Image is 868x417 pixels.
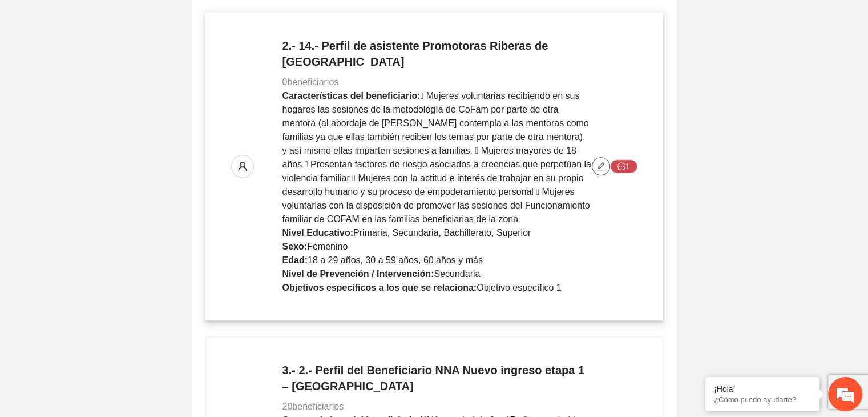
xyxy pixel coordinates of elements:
span: Primaria, Secundaria, Bachillerato, Superior [353,228,531,238]
textarea: Escriba su mensaje y pulse “Intro” [6,288,217,328]
span: 18 a 29 años, 30 a 59 años, 60 años y más [308,255,483,265]
strong: Características del beneficiario: [282,91,421,101]
span: Femenino [307,242,348,251]
button: edit [592,157,610,175]
span: Secundaria [434,269,480,279]
span: user [232,161,253,171]
span: 20 beneficiarios [282,402,344,411]
span: edit [592,162,609,171]
button: user [231,155,254,178]
h4: 2.- 14.- Perfil de asistente Promotoras Riberas de [GEOGRAPHIC_DATA] [282,38,592,70]
strong: Nivel Educativo: [282,228,353,238]
p: ¿Cómo puedo ayudarte? [714,395,811,404]
div: Minimizar ventana de chat en vivo [187,6,215,33]
button: message1 [610,159,637,173]
strong: Edad: [282,255,308,265]
span: 0 beneficiarios [282,77,339,87]
strong: Sexo: [282,242,308,251]
span:  Mujeres voluntarias recibiendo en sus hogares las sesiones de la metodología de CoFam por parte... [282,91,591,224]
span: Objetivo específico 1 [477,283,562,292]
strong: Nivel de Prevención / Intervención: [282,269,434,279]
div: Chatee con nosotros ahora [59,58,192,73]
div: ¡Hola! [714,384,811,394]
span: message [617,162,625,171]
span: Estamos en línea. [66,141,158,256]
strong: Objetivos específicos a los que se relaciona: [282,283,477,292]
h4: 3.- 2.- Perfil del Beneficiario NNA Nuevo ingreso etapa 1 – [GEOGRAPHIC_DATA] [282,362,592,394]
